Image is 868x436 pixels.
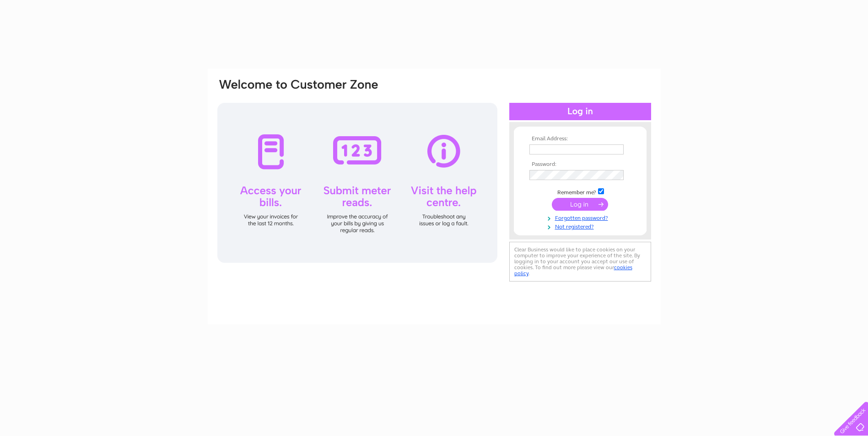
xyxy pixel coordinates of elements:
[527,136,633,142] th: Email Address:
[529,213,633,222] a: Forgotten password?
[509,242,651,282] div: Clear Business would like to place cookies on your computer to improve your experience of the sit...
[529,222,633,230] a: Not registered?
[552,198,608,211] input: Submit
[527,161,633,168] th: Password:
[514,264,632,276] a: cookies policy
[527,187,633,196] td: Remember me?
